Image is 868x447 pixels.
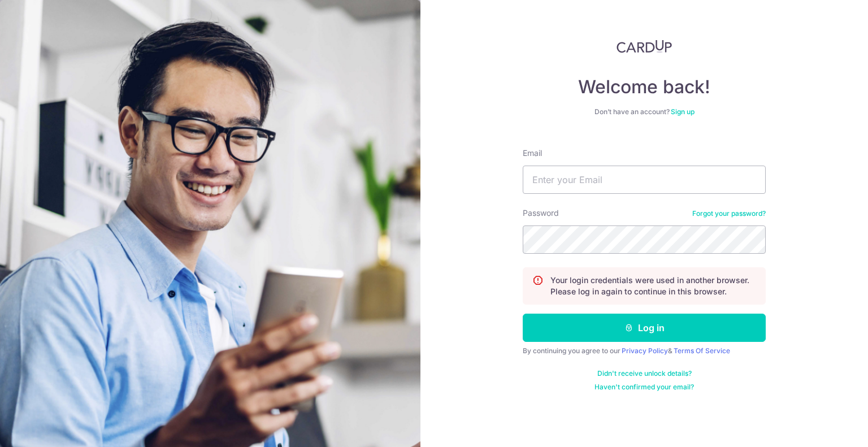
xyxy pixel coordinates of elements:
[523,166,766,194] input: Enter your Email
[692,209,766,218] a: Forgot your password?
[523,207,559,219] label: Password
[523,147,542,159] label: Email
[523,107,766,116] div: Don’t have an account?
[597,369,692,378] a: Didn't receive unlock details?
[617,40,672,53] img: CardUp Logo
[523,314,766,342] button: Log in
[550,275,756,297] p: Your login credentials were used in another browser. Please log in again to continue in this brow...
[674,346,730,355] a: Terms Of Service
[622,346,668,355] a: Privacy Policy
[671,107,695,116] a: Sign up
[523,76,766,98] h4: Welcome back!
[523,346,766,355] div: By continuing you agree to our &
[594,383,694,392] a: Haven't confirmed your email?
